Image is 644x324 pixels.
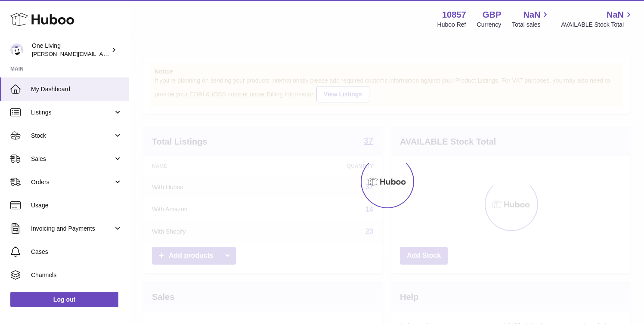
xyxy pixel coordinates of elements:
[512,9,550,29] a: NaN Total sales
[477,21,502,29] div: Currency
[437,21,466,29] div: Huboo Ref
[31,155,113,163] span: Sales
[31,201,122,210] span: Usage
[483,9,501,21] strong: GBP
[31,178,113,186] span: Orders
[442,9,466,21] strong: 10857
[31,225,113,233] span: Invoicing and Payments
[561,21,634,29] span: AVAILABLE Stock Total
[31,271,122,279] span: Channels
[607,9,624,21] span: NaN
[512,21,550,29] span: Total sales
[31,85,122,93] span: My Dashboard
[32,50,173,57] span: [PERSON_NAME][EMAIL_ADDRESS][DOMAIN_NAME]
[31,132,113,140] span: Stock
[31,108,113,117] span: Listings
[10,43,23,56] img: Jessica@oneliving.com
[31,248,122,256] span: Cases
[523,9,540,21] span: NaN
[561,9,634,29] a: NaN AVAILABLE Stock Total
[10,292,118,307] a: Log out
[32,42,109,58] div: One Living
